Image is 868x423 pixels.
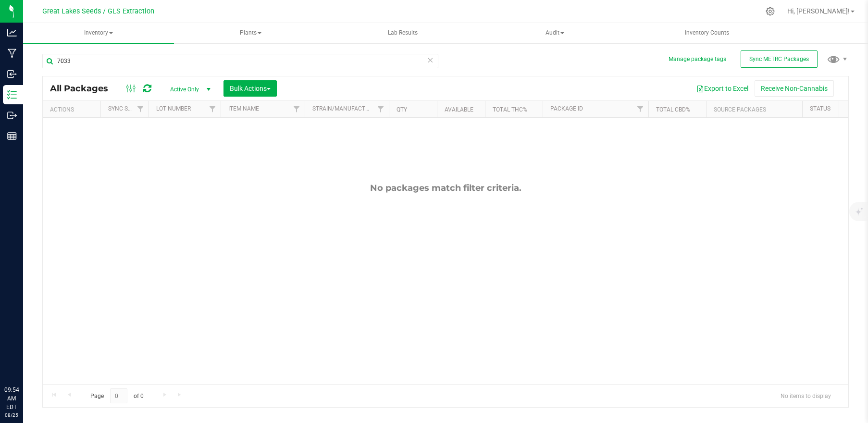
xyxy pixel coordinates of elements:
button: Bulk Actions [223,80,277,97]
a: Sync Status [108,105,145,112]
a: Filter [133,101,149,117]
a: Inventory Counts [632,23,782,43]
a: Status [810,105,831,112]
a: Lot Number [156,105,191,112]
a: Total CBD% [656,106,690,113]
a: Filter [205,101,221,117]
button: Manage package tags [669,55,726,63]
p: 08/25 [4,411,19,419]
a: Inventory [23,23,174,43]
a: Filter [289,101,305,117]
a: STRAIN/Manufactured [312,105,380,112]
div: No packages match filter criteria. [43,183,848,193]
a: Plants [175,23,326,43]
a: Package ID [550,105,583,112]
p: 09:54 AM EDT [4,386,19,411]
a: Qty [397,106,407,113]
span: Audit [480,24,630,43]
inline-svg: Manufacturing [7,49,17,58]
div: Manage settings [764,7,776,16]
th: Source Packages [706,101,802,118]
inline-svg: Reports [7,131,17,141]
span: All Packages [50,83,118,94]
span: Page of 0 [82,388,151,403]
span: Plants [175,24,325,43]
a: Filter [373,101,389,117]
span: No items to display [773,388,839,403]
span: Inventory Counts [672,29,742,37]
inline-svg: Inventory [7,90,17,100]
iframe: Resource center [10,346,38,375]
a: Audit [479,23,630,43]
inline-svg: Inbound [7,69,17,79]
button: Receive Non-Cannabis [755,80,834,97]
div: Actions [50,106,97,113]
span: Sync METRC Packages [749,56,809,62]
button: Sync METRC Packages [741,50,818,68]
a: Available [445,106,473,113]
a: Total THC% [493,106,527,113]
a: Item Name [228,105,259,112]
span: Lab Results [375,29,431,37]
a: Lab Results [327,23,478,43]
inline-svg: Analytics [7,28,17,37]
input: Search Package ID, Item Name, SKU, Lot or Part Number... [42,54,438,68]
span: Bulk Actions [230,85,271,92]
button: Export to Excel [690,80,755,97]
inline-svg: Outbound [7,111,17,120]
span: Hi, [PERSON_NAME]! [787,7,850,15]
a: Filter [632,101,648,117]
span: Great Lakes Seeds / GLS Extraction [42,7,154,15]
span: Clear [427,54,434,66]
